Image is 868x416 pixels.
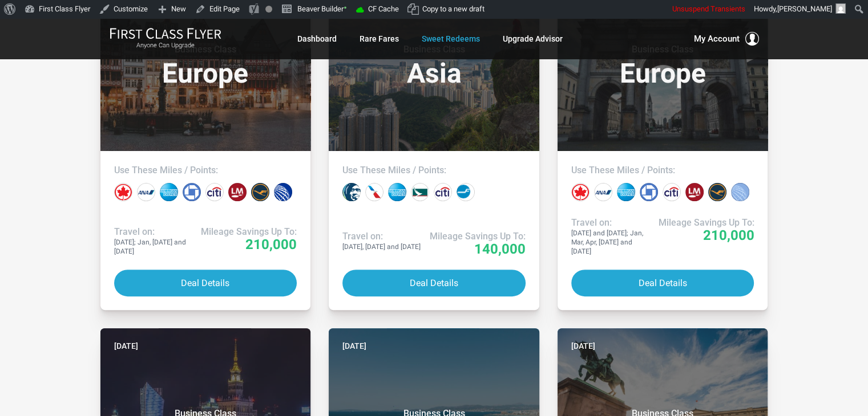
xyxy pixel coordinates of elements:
div: Chase points [640,183,658,201]
button: Deal Details [114,270,297,296]
div: All Nippon miles [137,183,155,201]
span: [PERSON_NAME] [777,5,832,13]
div: Citi points [205,183,224,201]
div: All Nippon miles [594,183,612,201]
h3: Asia [342,44,526,87]
img: First Class Flyer [110,27,221,39]
button: Deal Details [571,270,754,296]
a: Dashboard [297,28,337,49]
div: Air Canada miles [571,183,590,201]
div: United miles [731,183,749,201]
div: Finnair Plus [457,183,475,201]
time: [DATE] [342,340,366,352]
div: United miles [274,183,292,201]
div: Cathay Pacific miles [411,183,429,201]
a: Rare Fares [360,28,399,49]
span: My Account [694,32,740,46]
div: Lufthansa miles [251,183,269,201]
button: Deal Details [342,270,526,296]
h3: Europe [571,44,754,87]
time: [DATE] [114,340,138,352]
div: Citi points [434,183,452,201]
a: Upgrade Advisor [503,28,563,49]
div: American miles [365,183,383,201]
div: Citi points [663,183,681,201]
span: • [344,2,347,14]
a: Sweet Redeems [422,28,480,49]
div: Lufthansa miles [708,183,726,201]
h3: Europe [114,44,297,87]
h4: Use These Miles / Points: [571,165,754,176]
div: Amex points [388,183,406,201]
h4: Use These Miles / Points: [342,165,526,176]
div: LifeMiles [685,183,704,201]
span: Unsuspend Transients [672,5,745,13]
button: My Account [694,32,759,46]
div: Amex points [160,183,178,201]
h4: Use These Miles / Points: [114,165,297,176]
small: Anyone Can Upgrade [110,42,221,50]
div: LifeMiles [228,183,247,201]
div: Amex points [617,183,635,201]
a: First Class FlyerAnyone Can Upgrade [110,27,221,50]
time: [DATE] [571,340,595,352]
div: Chase points [183,183,201,201]
div: Air Canada miles [114,183,132,201]
div: Alaska miles [342,183,361,201]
